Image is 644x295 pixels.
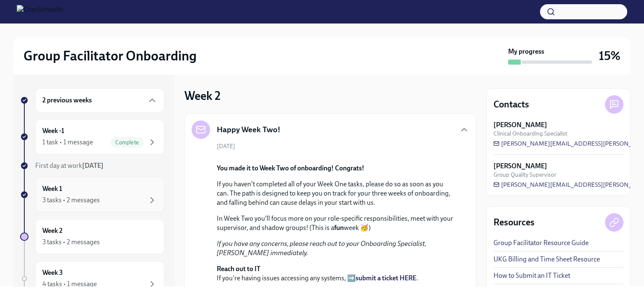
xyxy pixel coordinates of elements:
[493,120,547,130] strong: [PERSON_NAME]
[356,274,416,282] a: submit a ticket HERE
[42,268,63,277] h6: Week 3
[110,139,144,146] span: Complete
[42,126,64,136] h6: Week -1
[493,130,567,138] span: Clinical Onboarding Specialist
[493,238,589,248] a: Group Facilitator Resource Guide
[35,88,164,112] div: 2 previous weeks
[493,216,535,229] h4: Resources
[217,180,456,207] p: If you haven't completed all of your Week One tasks, please do so as soon as you can. The path is...
[217,142,235,150] span: [DATE]
[17,5,63,18] img: CharlieHealth
[217,240,426,257] em: If you have any concerns, please reach out to your Onboarding Specialist, [PERSON_NAME] immediately.
[493,171,556,179] span: Group Quality Supervisor
[493,271,570,280] a: How to Submit an IT Ticket
[42,238,100,247] div: 3 tasks • 2 messages
[493,98,529,111] h4: Contacts
[35,162,104,170] span: First day at work
[42,279,97,289] div: 4 tasks • 1 message
[217,124,280,135] h5: Happy Week Two!
[217,164,364,172] strong: You made it to Week Two of onboarding! Congrats!
[508,47,544,56] strong: My progress
[23,47,197,64] h2: Group Facilitator Onboarding
[42,96,92,105] h6: 2 previous weeks
[493,162,547,171] strong: [PERSON_NAME]
[20,161,164,170] a: First day at work[DATE]
[42,138,93,147] div: 1 task • 1 message
[82,162,104,170] strong: [DATE]
[334,224,344,232] strong: fun
[217,265,260,273] strong: Reach out to IT
[184,88,221,103] h3: Week 2
[217,214,456,232] p: In Week Two you'll focus more on your role-specific responsibilities, meet with your supervisor, ...
[42,196,100,205] div: 3 tasks • 2 messages
[20,219,164,254] a: Week 23 tasks • 2 messages
[217,264,456,283] p: If you're having issues accessing any systems, ➡️ .
[493,255,600,264] a: UKG Billing and Time Sheet Resource
[20,177,164,212] a: Week 13 tasks • 2 messages
[42,226,62,235] h6: Week 2
[20,119,164,154] a: Week -11 task • 1 messageComplete
[42,184,62,193] h6: Week 1
[599,48,621,63] h3: 15%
